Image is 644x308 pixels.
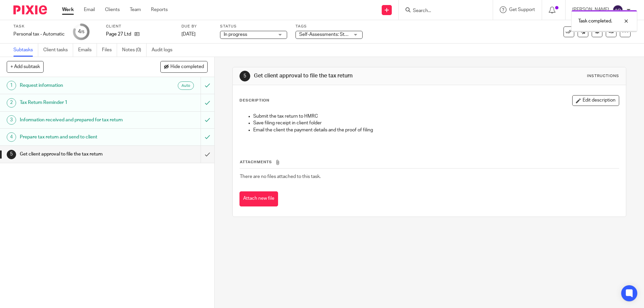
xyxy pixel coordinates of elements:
span: Self-Assessments: Stage 3 - With [PERSON_NAME] and [PERSON_NAME] for Approval [299,32,480,37]
span: Hide completed [170,64,204,70]
span: [DATE] [181,32,196,37]
h1: Get client approval to file the tax return [20,149,136,159]
div: 2 [7,98,16,108]
a: Email [84,6,95,13]
p: Page 27 Ltd [106,31,131,38]
button: Edit description [572,95,619,106]
a: Reports [151,6,168,13]
a: Files [102,44,117,57]
h1: Tax Return Reminder 1 [20,98,136,108]
div: 5 [239,71,250,81]
label: Task [13,24,65,29]
a: Emails [78,44,97,57]
a: Subtasks [13,44,38,57]
div: 3 [7,115,16,125]
p: Email the client the payment details and the proof of filing [253,127,619,133]
p: Description [239,98,269,103]
p: Task completed. [578,18,612,24]
span: There are no files attached to this task. [240,174,321,179]
label: Status [220,24,287,29]
h1: Information received and prepared for tax return [20,115,136,125]
h1: Get client approval to file the tax return [254,72,444,79]
button: Attach new file [239,191,278,206]
h1: Request information [20,80,136,90]
a: Audit logs [152,44,177,57]
div: 1 [7,81,16,90]
span: In progress [224,32,247,37]
div: 4 [78,28,85,36]
small: /5 [81,30,85,34]
a: Clients [105,6,120,13]
label: Due by [181,24,212,29]
div: Personal tax - Automatic [13,31,65,38]
div: Auto [178,81,194,90]
div: 4 [7,132,16,142]
h1: Prepare tax return and send to client [20,132,136,142]
div: Instructions [587,73,619,79]
p: Submit the tax return to HMRC [253,113,619,120]
label: Tags [296,24,363,29]
a: Team [130,6,141,13]
button: + Add subtask [7,61,44,72]
span: Attachments [240,160,272,164]
img: svg%3E [612,5,623,15]
p: Save filing receipt in client folder [253,120,619,126]
a: Work [62,6,74,13]
label: Client [106,24,173,29]
div: 5 [7,150,16,159]
img: Pixie [13,5,47,14]
a: Notes (0) [122,44,147,57]
a: Client tasks [43,44,73,57]
button: Hide completed [160,61,208,72]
